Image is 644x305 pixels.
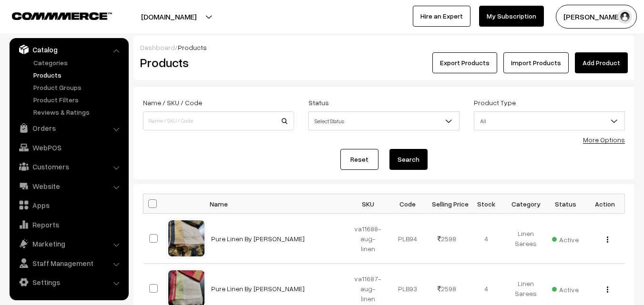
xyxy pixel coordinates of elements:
span: All [474,113,624,129]
th: Code [388,194,427,214]
a: Pure Linen By [PERSON_NAME] [211,285,305,293]
span: Select Status [308,111,460,130]
a: Add Product [575,52,628,73]
img: Menu [607,236,608,243]
button: [DOMAIN_NAME] [108,5,230,29]
a: Customers [12,158,125,175]
span: Active [552,232,579,245]
img: Menu [607,286,608,293]
th: SKU [348,194,388,214]
a: Reviews & Ratings [31,107,125,117]
label: Name / SKU / Code [143,98,202,108]
a: Reports [12,216,125,233]
a: More Options [583,136,625,144]
span: All [474,111,625,130]
a: Categories [31,58,125,68]
a: COMMMERCE [12,10,95,21]
a: Product Groups [31,82,125,92]
img: user [618,10,632,24]
a: Hire an Expert [413,6,470,27]
a: Website [12,177,125,195]
a: Products [31,70,125,80]
a: Reset [340,149,378,170]
label: Status [308,98,329,108]
label: Product Type [474,98,516,108]
a: My Subscription [479,6,544,27]
a: Marketing [12,235,125,252]
button: [PERSON_NAME] [556,5,637,29]
img: COMMMERCE [12,12,112,20]
a: Staff Management [12,255,125,272]
input: Name / SKU / Code [143,111,294,130]
td: va11688-aug-linen [348,214,388,264]
a: Dashboard [140,43,175,51]
a: Orders [12,119,125,137]
a: Catalog [12,41,125,58]
td: Linen Sarees [506,214,546,264]
th: Action [585,194,625,214]
a: WebPOS [12,139,125,156]
h2: Products [140,55,293,70]
th: Selling Price [427,194,467,214]
span: Active [552,282,579,295]
th: Status [546,194,585,214]
td: PLB94 [388,214,427,264]
a: Product Filters [31,95,125,105]
a: Settings [12,274,125,291]
div: / [140,42,628,52]
span: Products [178,43,207,51]
td: 4 [467,214,506,264]
td: 2598 [427,214,467,264]
th: Stock [467,194,506,214]
a: Apps [12,197,125,214]
a: Import Products [503,52,569,73]
button: Export Products [432,52,497,73]
button: Search [389,149,428,170]
th: Name [205,194,348,214]
span: Select Status [309,113,459,129]
a: Pure Linen By [PERSON_NAME] [211,235,305,243]
th: Category [506,194,546,214]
